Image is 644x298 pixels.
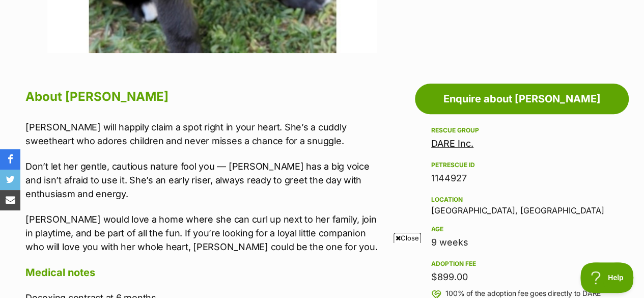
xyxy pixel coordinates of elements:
div: PetRescue ID [431,161,612,169]
h2: About [PERSON_NAME] [25,86,383,108]
div: Rescue group [431,126,612,134]
a: Enquire about [PERSON_NAME] [415,84,629,114]
p: [PERSON_NAME] will happily claim a spot right in your heart. She’s a cuddly sweetheart who adores... [25,120,383,148]
p: Don’t let her gentle, cautious nature fool you — [PERSON_NAME] has a big voice and isn’t afraid t... [25,159,383,201]
h4: Medical notes [25,266,383,279]
a: DARE Inc. [431,138,473,149]
div: 9 weeks [431,235,612,250]
div: Age [431,225,612,233]
p: [PERSON_NAME] would love a home where she can curl up next to her family, join in playtime, and b... [25,212,383,254]
iframe: Help Scout Beacon - Open [580,262,634,293]
span: Close [394,233,421,243]
div: [GEOGRAPHIC_DATA], [GEOGRAPHIC_DATA] [431,194,612,215]
div: Location [431,196,612,204]
div: 1144927 [431,171,612,185]
iframe: Advertisement [75,247,569,293]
